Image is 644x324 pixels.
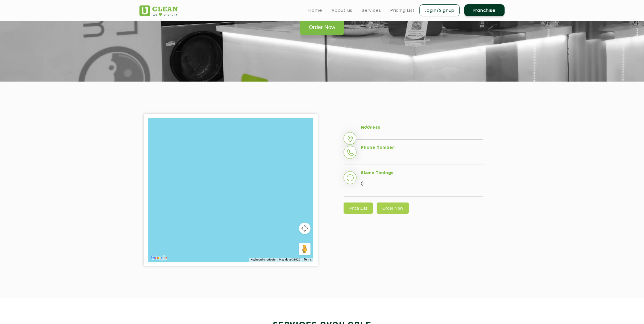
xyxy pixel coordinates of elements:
a: Login/Signup [419,4,460,16]
a: Open this area in Google Maps (opens a new window) [149,254,168,262]
a: Order Now [300,20,344,35]
a: Order Now [377,203,409,214]
h5: Phone Number [361,145,483,151]
a: About us [331,7,352,14]
button: Keyboard shortcuts [251,258,275,262]
a: Home [308,7,322,14]
h5: Address [361,125,483,130]
a: Franchise [464,4,505,16]
a: Pricing List [390,7,415,14]
span: Map data ©2025 [279,258,300,261]
img: Google [149,254,168,262]
h5: Store Timings [361,171,483,176]
img: UClean Laundry and Dry Cleaning [139,5,178,16]
p: () [361,179,483,188]
a: Price List [344,203,373,214]
a: Terms [304,258,312,262]
a: Services [362,7,381,14]
button: Map camera controls [299,223,310,234]
button: Drag Pegman onto the map to open Street View [299,243,310,255]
